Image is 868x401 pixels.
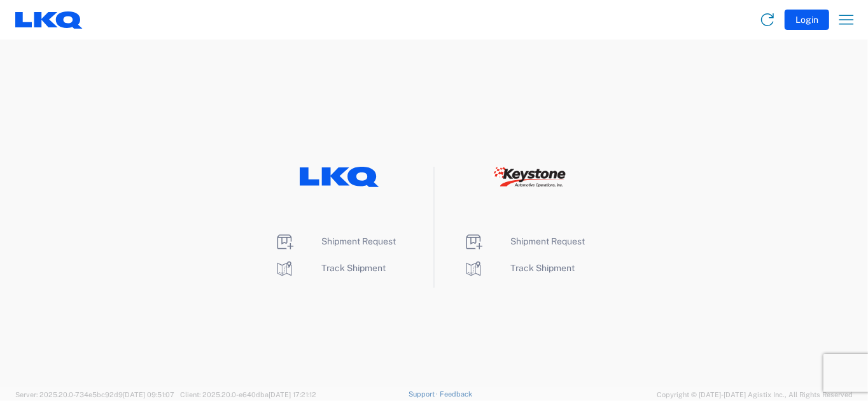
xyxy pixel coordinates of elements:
a: Shipment Request [274,236,396,246]
span: [DATE] 17:21:12 [269,391,316,398]
span: Shipment Request [321,236,396,246]
span: Shipment Request [510,236,585,246]
a: Support [409,390,440,398]
a: Track Shipment [463,263,575,273]
a: Shipment Request [463,236,585,246]
a: Feedback [440,390,472,398]
span: Track Shipment [321,263,386,273]
button: Login [785,10,829,30]
span: Client: 2025.20.0-e640dba [180,391,316,398]
span: Copyright © [DATE]-[DATE] Agistix Inc., All Rights Reserved [657,389,853,400]
span: Server: 2025.20.0-734e5bc92d9 [15,391,174,398]
a: Track Shipment [274,263,386,273]
span: Track Shipment [510,263,575,273]
span: [DATE] 09:51:07 [123,391,174,398]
